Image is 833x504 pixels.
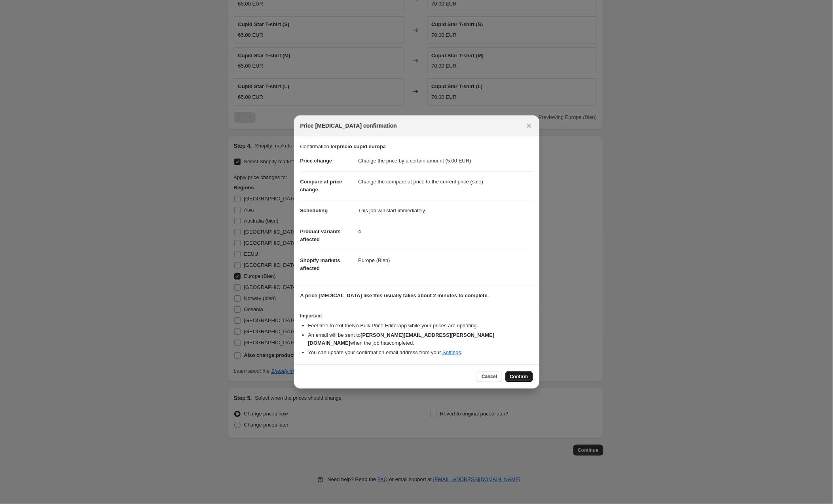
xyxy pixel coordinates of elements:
[308,332,495,346] b: [PERSON_NAME][EMAIL_ADDRESS][PERSON_NAME][DOMAIN_NAME]
[359,171,533,192] dd: Change the compare at price to the current price (sale)
[300,179,342,193] span: Compare at price change
[359,250,533,271] dd: Europe (Bien)
[505,371,533,382] button: Confirm
[359,200,533,221] dd: This job will start immediately.
[308,322,533,330] li: Feel free to exit the NA Bulk Price Editor app while your prices are updating.
[300,257,340,271] span: Shopify markets affected
[524,120,535,131] button: Close
[477,371,502,382] button: Cancel
[308,349,533,357] li: You can update your confirmation email address from your .
[510,374,528,380] span: Confirm
[337,143,386,149] b: precio cupid europa
[300,122,397,130] span: Price [MEDICAL_DATA] confirmation
[482,374,497,380] span: Cancel
[442,349,461,355] a: Settings
[300,293,489,298] b: A price [MEDICAL_DATA] like this usually takes about 2 minutes to complete.
[300,228,341,242] span: Product variants affected
[300,158,332,164] span: Price change
[359,151,533,171] dd: Change the price by a certain amount (5.00 EUR)
[300,143,533,151] p: Confirmation for
[359,221,533,242] dd: 4
[300,208,328,213] span: Scheduling
[300,313,533,319] h3: Important
[308,331,533,347] li: An email will be sent to when the job has completed .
